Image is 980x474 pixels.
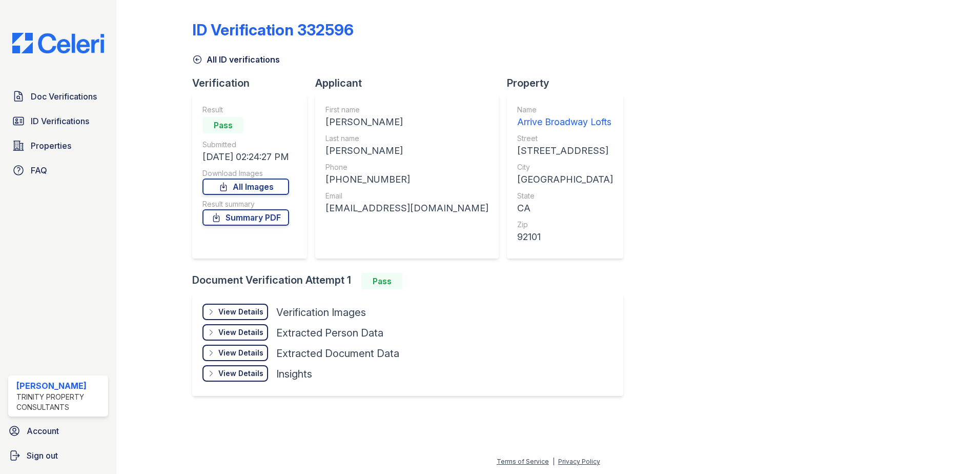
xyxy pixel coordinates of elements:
div: Download Images [202,168,289,179]
span: Sign out [27,449,58,462]
a: Privacy Policy [558,458,600,465]
div: Result summary [202,199,289,209]
div: View Details [218,348,263,358]
div: Arrive Broadway Lofts [517,115,613,129]
div: Email [325,191,488,201]
span: Account [27,425,59,437]
div: Name [517,105,613,115]
div: ID Verification 332596 [192,21,354,39]
a: Properties [8,135,108,156]
a: Name Arrive Broadway Lofts [517,105,613,129]
a: ID Verifications [8,111,108,131]
a: All ID verifications [192,53,280,66]
div: Verification Images [276,305,366,320]
a: All Images [202,179,289,195]
a: FAQ [8,160,108,181]
a: Doc Verifications [8,86,108,107]
div: Extracted Document Data [276,346,399,361]
a: Summary PDF [202,209,289,226]
img: CE_Logo_Blue-a8612792a0a2168367f1c8372b55b34899dd931a85d93a1a3d3e32e68fde9ad4.png [4,33,112,53]
span: Properties [31,140,71,152]
div: Result [202,105,289,115]
div: Applicant [315,76,507,90]
div: [DATE] 02:24:27 PM [202,150,289,164]
div: [GEOGRAPHIC_DATA] [517,172,613,187]
div: [EMAIL_ADDRESS][DOMAIN_NAME] [325,201,488,215]
div: Pass [202,117,243,133]
div: Submitted [202,140,289,150]
div: View Details [218,327,263,338]
span: ID Verifications [31,115,89,127]
div: [PERSON_NAME] [325,115,488,129]
a: Terms of Service [497,458,549,465]
div: View Details [218,307,263,317]
div: Document Verification Attempt 1 [192,273,631,289]
div: [PERSON_NAME] [325,144,488,158]
div: Verification [192,76,315,90]
span: FAQ [31,164,47,176]
div: Zip [517,220,613,230]
div: Trinity Property Consultants [16,392,104,412]
div: [STREET_ADDRESS] [517,144,613,158]
div: Extracted Person Data [276,326,383,340]
a: Sign out [4,445,112,466]
div: Street [517,133,613,144]
div: View Details [218,368,263,379]
div: | [553,458,555,465]
div: Phone [325,162,488,172]
div: [PHONE_NUMBER] [325,172,488,187]
div: City [517,162,613,172]
div: 92101 [517,230,613,244]
div: [PERSON_NAME] [16,380,104,392]
div: First name [325,105,488,115]
div: Last name [325,133,488,144]
span: Doc Verifications [31,90,97,103]
a: Account [4,421,112,441]
div: Insights [276,367,312,381]
div: Property [507,76,631,90]
div: State [517,191,613,201]
div: CA [517,201,613,215]
div: Pass [361,273,402,289]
